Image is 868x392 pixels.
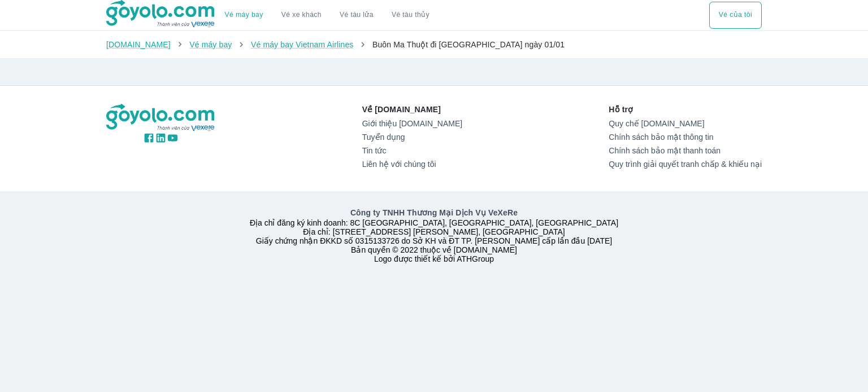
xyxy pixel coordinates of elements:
[362,133,462,142] a: Tuyển dụng
[372,40,565,49] span: Buôn Ma Thuột đi [GEOGRAPHIC_DATA] ngày 01/01
[609,104,762,115] p: Hỗ trợ
[106,39,762,50] nav: breadcrumb
[609,160,762,169] a: Quy trình giải quyết tranh chấp & khiếu nại
[108,207,759,218] p: Công ty TNHH Thương Mại Dịch Vụ VeXeRe
[609,119,762,128] a: Quy chế [DOMAIN_NAME]
[362,119,462,128] a: Giới thiệu [DOMAIN_NAME]
[609,133,762,142] a: Chính sách bảo mật thông tin
[225,11,263,19] a: Vé máy bay
[281,11,322,19] a: Vé xe khách
[362,146,462,155] a: Tin tức
[251,40,354,49] a: Vé máy bay Vietnam Airlines
[106,40,171,49] a: [DOMAIN_NAME]
[383,2,439,29] button: Vé tàu thủy
[331,2,383,29] a: Vé tàu lửa
[99,207,769,263] div: Địa chỉ đăng ký kinh doanh: 8C [GEOGRAPHIC_DATA], [GEOGRAPHIC_DATA], [GEOGRAPHIC_DATA] Địa chỉ: [...
[709,2,762,29] button: Vé của tôi
[362,160,462,169] a: Liên hệ với chúng tôi
[106,104,216,132] img: logo
[362,104,462,115] p: Về [DOMAIN_NAME]
[189,40,232,49] a: Vé máy bay
[709,2,762,29] div: choose transportation mode
[216,2,439,29] div: choose transportation mode
[609,146,762,155] a: Chính sách bảo mật thanh toán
